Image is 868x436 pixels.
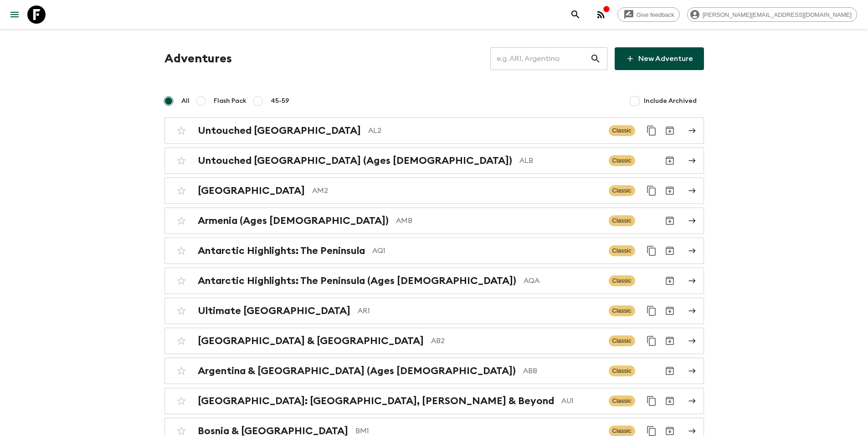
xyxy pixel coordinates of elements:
[523,365,601,376] p: ABB
[617,7,680,22] a: Give feedback
[198,185,305,197] h2: [GEOGRAPHIC_DATA]
[661,152,679,170] button: Archive
[642,122,661,140] button: Duplicate for 45-59
[687,7,857,22] div: [PERSON_NAME][EMAIL_ADDRESS][DOMAIN_NAME]
[642,302,661,320] button: Duplicate for 45-59
[698,11,857,18] span: [PERSON_NAME][EMAIL_ADDRESS][DOMAIN_NAME]
[164,177,704,204] a: [GEOGRAPHIC_DATA]AM2ClassicDuplicate for 45-59Archive
[164,358,704,384] a: Argentina & [GEOGRAPHIC_DATA] (Ages [DEMOGRAPHIC_DATA])ABBClassicArchive
[661,182,679,200] button: Archive
[609,275,635,286] span: Classic
[642,242,661,260] button: Duplicate for 45-59
[490,46,590,71] input: e.g. AR1, Argentina
[312,185,601,196] p: AM2
[198,395,554,407] h2: [GEOGRAPHIC_DATA]: [GEOGRAPHIC_DATA], [PERSON_NAME] & Beyond
[642,392,661,410] button: Duplicate for 45-59
[164,298,704,324] a: Ultimate [GEOGRAPHIC_DATA]AR1ClassicDuplicate for 45-59Archive
[164,328,704,354] a: [GEOGRAPHIC_DATA] & [GEOGRAPHIC_DATA]AB2ClassicDuplicate for 45-59Archive
[609,185,635,196] span: Classic
[358,305,601,316] p: AR1
[214,96,247,106] span: Flash Pack
[164,388,704,414] a: [GEOGRAPHIC_DATA]: [GEOGRAPHIC_DATA], [PERSON_NAME] & BeyondAU1ClassicDuplicate for 45-59Archive
[519,155,601,166] p: ALB
[661,302,679,320] button: Archive
[198,335,424,347] h2: [GEOGRAPHIC_DATA] & [GEOGRAPHIC_DATA]
[198,155,512,167] h2: Untouched [GEOGRAPHIC_DATA] (Ages [DEMOGRAPHIC_DATA])
[661,392,679,410] button: Archive
[524,275,601,286] p: AQA
[164,208,704,234] a: Armenia (Ages [DEMOGRAPHIC_DATA])AMBClassicArchive
[164,50,232,68] h1: Adventures
[431,335,601,346] p: AB2
[661,122,679,140] button: Archive
[661,362,679,380] button: Archive
[609,245,635,256] span: Classic
[198,125,361,137] h2: Untouched [GEOGRAPHIC_DATA]
[561,395,601,406] p: AU1
[164,117,704,144] a: Untouched [GEOGRAPHIC_DATA]AL2ClassicDuplicate for 45-59Archive
[642,332,661,350] button: Duplicate for 45-59
[181,96,190,106] span: All
[615,47,704,70] a: New Adventure
[661,272,679,290] button: Archive
[271,96,289,106] span: 45-59
[644,96,697,106] span: Include Archived
[198,365,516,377] h2: Argentina & [GEOGRAPHIC_DATA] (Ages [DEMOGRAPHIC_DATA])
[198,305,350,317] h2: Ultimate [GEOGRAPHIC_DATA]
[198,215,389,227] h2: Armenia (Ages [DEMOGRAPHIC_DATA])
[661,332,679,350] button: Archive
[368,125,601,136] p: AL2
[609,365,635,376] span: Classic
[566,5,585,24] button: search adventures
[198,245,365,257] h2: Antarctic Highlights: The Peninsula
[661,242,679,260] button: Archive
[396,215,601,226] p: AMB
[5,5,24,24] button: menu
[632,11,679,18] span: Give feedback
[609,215,635,226] span: Classic
[609,155,635,166] span: Classic
[609,305,635,316] span: Classic
[198,275,516,287] h2: Antarctic Highlights: The Peninsula (Ages [DEMOGRAPHIC_DATA])
[164,147,704,174] a: Untouched [GEOGRAPHIC_DATA] (Ages [DEMOGRAPHIC_DATA])ALBClassicArchive
[609,125,635,136] span: Classic
[164,238,704,264] a: Antarctic Highlights: The PeninsulaAQ1ClassicDuplicate for 45-59Archive
[609,395,635,406] span: Classic
[609,335,635,346] span: Classic
[661,212,679,230] button: Archive
[372,245,601,256] p: AQ1
[642,182,661,200] button: Duplicate for 45-59
[164,268,704,294] a: Antarctic Highlights: The Peninsula (Ages [DEMOGRAPHIC_DATA])AQAClassicArchive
